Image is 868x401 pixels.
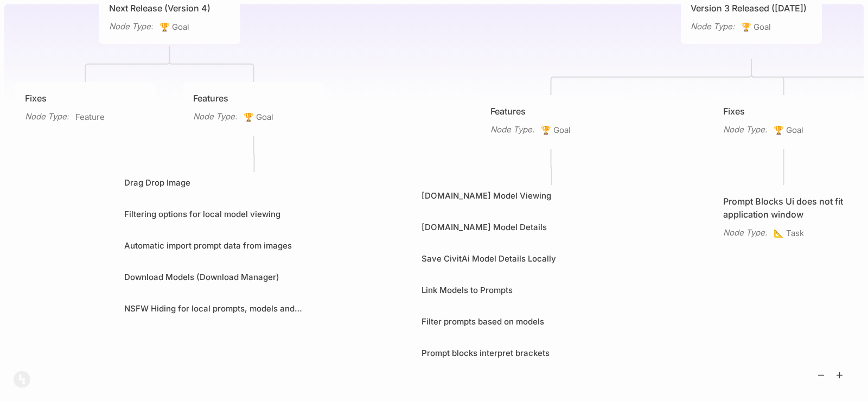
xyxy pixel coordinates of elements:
[117,234,390,257] div: Automatic import prompt data from images
[25,110,69,123] div: Node Type :
[490,123,534,136] div: Node Type :
[691,2,812,15] div: Version 3 Released ([DATE])
[723,195,845,221] div: Prompt Blocks Ui does not fit application window
[124,271,279,284] span: Download Models (Download Manager)
[124,239,292,252] span: Automatic import prompt data from images
[15,81,157,135] div: FixesNode Type:Feature
[124,208,280,221] span: Filtering options for local model viewing
[124,239,385,252] a: Automatic import prompt data from images
[480,94,622,148] div: FeaturesNode Type:🏆Goal
[422,315,682,328] a: Filter prompts based on models
[414,310,687,333] div: Filter prompts based on models
[741,22,754,32] i: 🏆
[422,284,513,297] span: Link Models to Prompts
[124,208,385,221] a: Filtering options for local model viewing
[109,2,231,15] div: Next Release (Version 4)
[723,226,767,239] div: Node Type :
[422,189,551,202] span: [DOMAIN_NAME] Model Viewing
[713,184,855,251] div: Prompt Blocks Ui does not fit application windowNode Type:📐Task
[422,347,682,360] a: Prompt blocks interpret brackets
[117,297,390,320] div: NSFW Hiding for local prompts, models and images
[414,342,687,365] div: Prompt blocks interpret brackets
[414,216,687,239] div: [DOMAIN_NAME] Model Details
[422,252,556,265] span: Save CivitAi Model Details Locally
[774,125,786,135] i: 🏆
[183,81,325,135] div: FeaturesNode Type:🏆Goal
[414,247,687,270] div: Save CivitAi Model Details Locally
[244,111,273,124] span: Goal
[422,347,550,360] span: Prompt blocks interpret brackets
[124,176,190,189] span: Drag Drop Image
[774,227,804,240] span: Task
[422,221,682,234] a: [DOMAIN_NAME] Model Details
[541,124,571,137] span: Goal
[723,105,845,118] div: Fixes
[541,125,553,135] i: 🏆
[490,105,612,118] div: Features
[414,184,687,207] div: [DOMAIN_NAME] Model Viewing
[109,20,153,33] div: Node Type :
[774,228,786,238] i: 📐
[244,112,256,122] i: 🏆
[159,22,172,32] i: 🏆
[75,111,105,124] span: Feature
[723,123,767,136] div: Node Type :
[414,279,687,302] div: Link Models to Prompts
[774,124,803,137] span: Goal
[25,92,146,105] div: Fixes
[124,176,385,189] a: Drag Drop Image
[117,171,390,194] div: Drag Drop Image
[422,315,544,328] span: Filter prompts based on models
[422,284,682,297] a: Link Models to Prompts
[117,203,390,226] div: Filtering options for local model viewing
[124,271,385,284] a: Download Models (Download Manager)
[691,20,735,33] div: Node Type :
[193,92,315,105] div: Features
[124,302,303,315] span: NSFW Hiding for local prompts, models and images
[741,21,771,34] span: Goal
[159,21,189,34] span: Goal
[422,189,682,202] a: [DOMAIN_NAME] Model Viewing
[422,221,547,234] span: [DOMAIN_NAME] Model Details
[713,94,855,148] div: FixesNode Type:🏆Goal
[193,110,237,123] div: Node Type :
[117,266,390,289] div: Download Models (Download Manager)
[13,371,30,388] img: svg%3e
[422,252,682,265] a: Save CivitAi Model Details Locally
[124,302,385,315] a: NSFW Hiding for local prompts, models and images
